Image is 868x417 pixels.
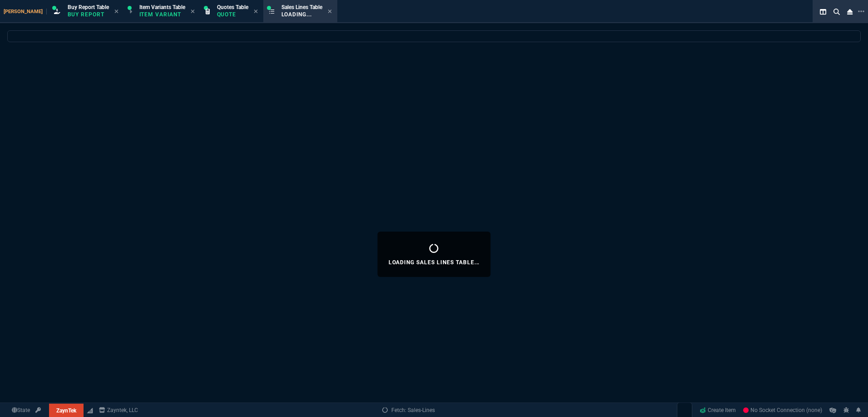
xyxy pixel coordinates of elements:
a: Global State [9,406,33,414]
span: Item Variants Table [139,4,185,10]
p: Buy Report [68,11,109,18]
span: [PERSON_NAME] [4,9,47,15]
nx-icon: Close Tab [114,8,118,15]
p: Quote [217,11,248,18]
nx-icon: Close Tab [328,8,332,15]
span: Sales Lines Table [281,4,322,10]
nx-icon: Close Tab [254,8,258,15]
nx-icon: Close Tab [191,8,195,15]
span: No Socket Connection (none) [743,407,822,413]
nx-icon: Search [830,6,843,17]
a: Create Item [696,403,740,417]
span: Buy Report Table [68,4,109,10]
a: msbcCompanyName [96,406,141,414]
nx-icon: Close Workbench [843,6,856,17]
nx-icon: Open New Tab [858,7,864,16]
p: Item Variant [139,11,185,18]
span: Quotes Table [217,4,248,10]
a: API TOKEN [33,406,44,414]
p: Loading... [281,11,322,18]
nx-icon: Split Panels [816,6,830,17]
p: Loading Sales Lines Table... [389,259,480,266]
a: Fetch: Sales-Lines [382,406,435,414]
